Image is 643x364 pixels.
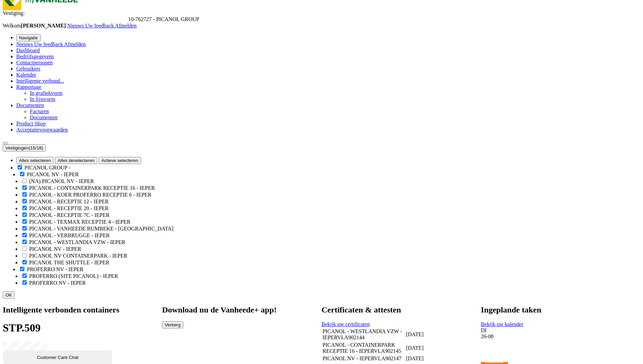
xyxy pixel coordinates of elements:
h2: Ingeplande taken [481,305,640,315]
span: Nieuws [67,23,84,28]
label: PICANOL - KOER PROFERRO RECEPTIE 6 - IEPER [29,192,152,198]
div: 26-08 [481,333,640,340]
td: [DATE] [406,355,437,362]
a: Acceptatievoorwaarden [16,127,68,133]
label: PROFERRO NV - IEPER [29,280,86,286]
button: Verberg [162,321,183,328]
label: PICANOL THE SHUTTLE - IEPER [29,260,109,265]
a: Contactpersonen [16,60,53,65]
a: Documenten [30,115,58,120]
label: PICANOL - WESTLANDIA VZW - IEPER [29,239,125,245]
a: Afmelden [64,41,86,47]
h1: STP.509 [3,322,119,334]
label: PICANOL - RECEPTIE 7C - IEPER [29,212,109,218]
button: Alles deselecteren [55,157,97,164]
a: Kalender [16,72,36,78]
div: DI [481,327,640,333]
label: PICANOL NV CONTAINERPARK - IEPER [29,253,127,259]
label: PICANOL - CONTAINERPARK RECEPTIE 16 - IEPER [29,185,155,191]
td: [DATE] [406,328,437,341]
label: PICANOL - VERBRUGGE - IEPER [29,232,109,238]
span: VLA902147 [374,356,402,361]
label: PICANOL GROUP - [24,165,71,170]
span: 10-762727 - PICANOL GROUP [128,16,199,22]
a: Gebruikers [16,66,40,72]
label: PICANOL - RECEPTIE 12 - IEPER [29,199,109,204]
label: PROFERRO NV - IEPER [27,266,83,272]
a: Dashboard [16,47,40,53]
label: PICANOL - VANHEEDE RUMBEKE - [GEOGRAPHIC_DATA] [29,226,174,231]
td: [DATE] [406,342,437,355]
span: VLA902144 [337,335,365,340]
button: Alles selecteren [16,157,54,164]
span: Verberg [165,322,181,327]
a: Rapportage [16,84,41,90]
a: Bekijk uw kalender [481,321,523,327]
a: Uw feedback [34,41,64,47]
a: Afmelden [115,23,137,28]
a: In lijstvorm [30,96,55,102]
button: Vestigingen(15/18) [3,144,46,151]
span: Uw feedback [85,23,114,28]
label: PROFERRO (SITE PICANOL) - IEPER [29,273,118,279]
span: PICANOL NV - IEPER [323,356,374,361]
a: Bekijk uw certificaten [322,321,370,327]
count: (15/18) [29,145,43,150]
label: PICANOL - RECEPTIE 20 - IEPER [29,205,109,211]
a: Bedrijfsgegevens [16,54,54,59]
iframe: chat widget [3,349,113,364]
label: PICANOL - TEXMAX RECEPTIE 4 - IEPER [29,219,130,225]
button: OK [3,291,15,299]
span: Nieuws [16,41,33,47]
a: Nieuws [16,41,34,47]
a: Intelligente verbond... [16,78,64,84]
a: Product Shop [16,121,46,126]
span: VLA902145 [374,348,401,354]
a: Documenten [16,102,44,108]
span: PICANOL - WESTLANDIA VZW - IEPER [323,328,402,340]
label: (NA) PICANOL NV - IEPER [29,178,94,184]
button: Actieve selecteren [99,157,141,164]
label: PICANOL NV - IEPER [29,246,81,252]
a: Nieuws [67,23,85,28]
span: Uw feedback [34,41,63,47]
h2: Intelligente verbonden containers [3,305,119,315]
a: Uw feedback [85,23,115,28]
span: Welkom [3,23,67,28]
span: Vestiging: [3,10,25,16]
span: Vestigingen [5,145,43,150]
label: PICANOL NV - IEPER [27,171,79,177]
h2: Certificaten & attesten [322,305,458,315]
button: Navigatie [16,34,41,41]
span: PICANOL - CONTAINERPARK RECEPTIE 16 - IEPER [323,342,395,354]
a: Facturen [30,108,49,114]
span: Navigatie [19,35,38,40]
a: In grafiekvorm [30,90,62,96]
strong: [PERSON_NAME] [21,23,66,28]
